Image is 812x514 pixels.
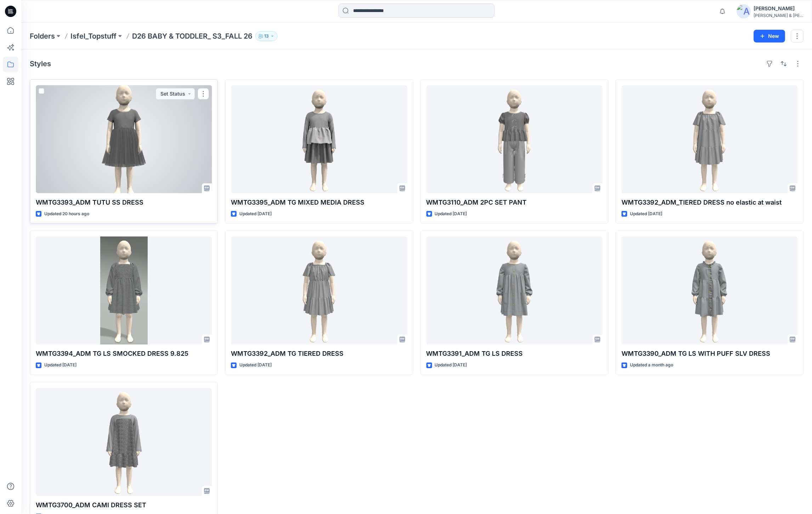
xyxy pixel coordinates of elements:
a: Isfel_Topstuff [70,31,117,41]
p: WMTG3394_ADM TG LS SMOCKED DRESS 9.825 [36,349,212,359]
p: WMTG3700_ADM CAMI DRESS SET [36,500,212,510]
p: Updated [DATE] [239,210,272,218]
p: WMTG3393_ADM TUTU SS DRESS [36,198,212,207]
p: WMTG3390_ADM TG LS WITH PUFF SLV DRESS [621,349,797,359]
p: Updated [DATE] [435,361,467,369]
p: WMTG3391_ADM TG LS DRESS [426,349,602,359]
p: WMTG3392_ADM_TIERED DRESS no elastic at waist [621,198,797,207]
a: WMTG3391_ADM TG LS DRESS [426,236,602,344]
p: 13 [264,32,269,40]
a: WMTG3700_ADM CAMI DRESS SET [36,388,212,496]
p: WMTG3395_ADM TG MIXED MEDIA DRESS [231,198,407,207]
h4: Styles [30,59,51,68]
p: Updated [DATE] [435,210,467,218]
p: WMTG3110_ADM 2PC SET PANT [426,198,602,207]
p: Updated a month ago [630,361,673,369]
button: New [754,30,785,42]
img: avatar [737,4,751,18]
a: WMTG3390_ADM TG LS WITH PUFF SLV DRESS [621,236,797,344]
p: WMTG3392_ADM TG TIERED DRESS [231,349,407,359]
p: D26 BABY & TODDLER_ S3_FALL 26 [132,31,252,41]
p: Updated [DATE] [239,361,272,369]
a: WMTG3392_ADM_TIERED DRESS no elastic at waist [621,85,797,193]
p: Updated 20 hours ago [44,210,89,218]
a: WMTG3394_ADM TG LS SMOCKED DRESS 9.825 [36,236,212,344]
a: WMTG3392_ADM TG TIERED DRESS [231,236,407,344]
a: WMTG3110_ADM 2PC SET PANT [426,85,602,193]
p: Updated [DATE] [44,361,76,369]
a: WMTG3395_ADM TG MIXED MEDIA DRESS [231,85,407,193]
a: Folders [30,31,55,41]
div: [PERSON_NAME] [754,4,803,13]
div: [PERSON_NAME] & [PERSON_NAME] [754,13,803,18]
p: Updated [DATE] [630,210,662,218]
a: WMTG3393_ADM TUTU SS DRESS [36,85,212,193]
button: 13 [255,31,278,41]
